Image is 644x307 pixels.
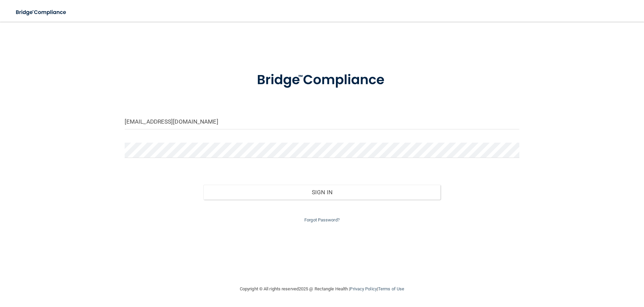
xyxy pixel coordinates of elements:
[243,62,401,98] img: bridge_compliance_login_screen.278c3ca4.svg
[526,259,636,286] iframe: Drift Widget Chat Controller
[378,286,404,291] a: Terms of Use
[125,114,519,129] input: Email
[203,185,440,200] button: Sign In
[10,5,73,19] img: bridge_compliance_login_screen.278c3ca4.svg
[304,217,340,222] a: Forgot Password?
[350,286,377,291] a: Privacy Policy
[198,278,446,300] div: Copyright © All rights reserved 2025 @ Rectangle Health | |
